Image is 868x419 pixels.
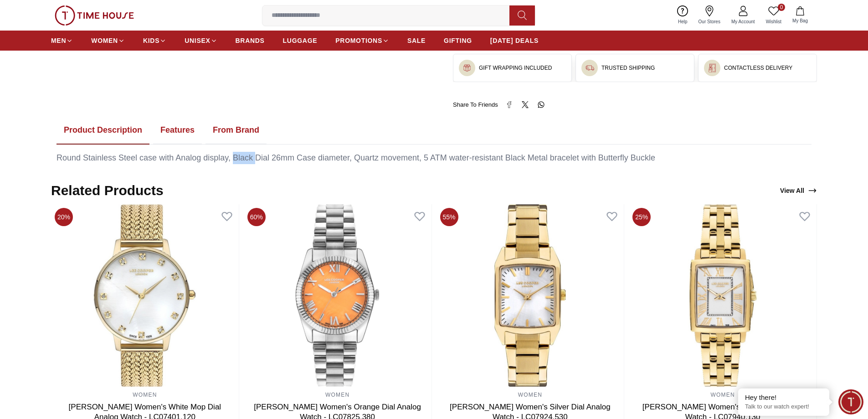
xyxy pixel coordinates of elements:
span: SALE [407,36,426,45]
span: 60% [247,208,266,226]
a: WOMEN [325,392,349,398]
button: Product Description [56,116,149,145]
img: ... [55,5,134,26]
span: 25% [632,208,651,226]
a: GIFTING [444,32,472,49]
span: BRANDS [236,36,265,45]
img: ... [462,63,472,72]
a: View All [778,184,819,197]
span: 0 [778,4,785,11]
p: Talk to our watch expert! [745,403,822,411]
span: Help [674,18,691,25]
span: [DATE] DEALS [490,36,539,45]
span: 55% [440,208,458,226]
a: PROMOTIONS [335,32,389,49]
span: Wishlist [762,18,785,25]
img: ... [708,63,717,72]
div: Chat Widget [838,389,863,414]
span: UNISEX [185,36,210,45]
img: Lee Cooper Women's Orange Dial Analog Watch - LC07825.380 [244,204,431,387]
a: WOMEN [133,392,157,398]
img: Lee Cooper Women's White Mop Dial Analog Watch - LC07401.120 [51,204,239,387]
span: My Bag [789,17,812,24]
span: My Account [728,18,759,25]
a: SALE [407,32,426,49]
img: Lee Cooper Women's Silver Dial Analog Watch - LC07940.130 [629,204,817,387]
div: View All [780,186,817,195]
span: 20% [55,208,73,226]
button: From Brand [205,116,267,145]
a: Help [673,4,693,27]
h3: TRUSTED SHIPPING [601,64,655,72]
a: WOMEN [518,392,542,398]
span: LUGGAGE [283,36,318,45]
img: ... [585,63,594,72]
a: MEN [51,32,73,49]
a: LUGGAGE [283,32,318,49]
span: Share To Friends [453,100,498,109]
img: Lee Cooper Women's Silver Dial Analog Watch - LC07924.530 [437,204,624,387]
a: 0Wishlist [760,4,787,27]
a: WOMEN [710,392,734,398]
span: Our Stores [695,18,724,25]
a: UNISEX [185,32,217,49]
h3: CONTACTLESS DELIVERY [724,64,792,72]
a: BRANDS [236,32,265,49]
span: WOMEN [91,36,118,45]
button: My Bag [787,5,813,26]
a: Our Stores [693,4,726,27]
h2: Related Products [51,182,164,199]
span: PROMOTIONS [335,36,382,45]
span: MEN [51,36,66,45]
a: KIDS [143,32,166,49]
div: Hey there! [745,393,822,402]
span: GIFTING [444,36,472,45]
span: KIDS [143,36,159,45]
a: [DATE] DEALS [490,32,539,49]
div: Round Stainless Steel case with Analog display, Black Dial 26mm Case diameter, Quartz movement, 5... [56,152,812,164]
a: WOMEN [91,32,125,49]
h3: GIFT WRAPPING INCLUDED [479,64,552,72]
button: Features [153,116,202,145]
